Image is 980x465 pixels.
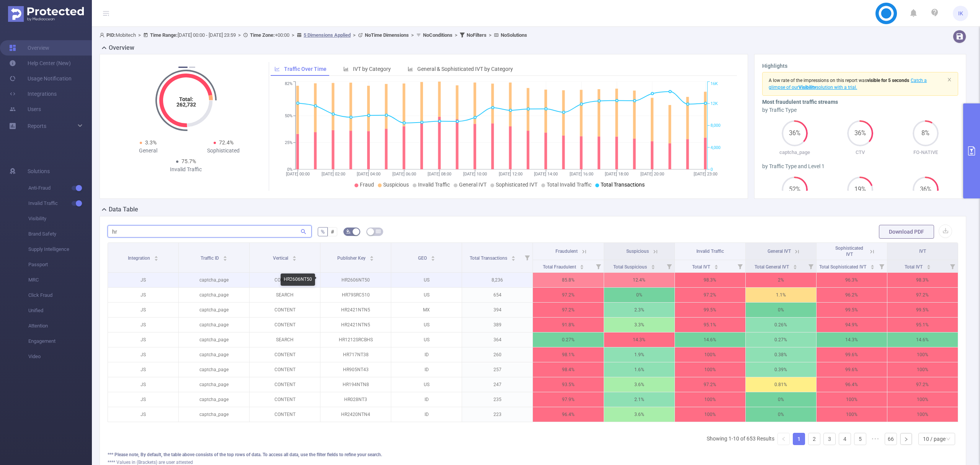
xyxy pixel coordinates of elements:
span: Traffic Over Time [284,66,327,72]
p: 0% [604,288,675,302]
p: 97.2% [533,288,603,302]
div: Sort [714,264,719,268]
li: 5 [854,433,866,445]
span: Sophisticated IVT [835,246,863,257]
span: Mobitech [DATE] 00:00 - [DATE] 23:59 +00:00 [100,32,527,38]
p: US [391,273,462,287]
p: 14.6% [887,332,958,347]
span: Suspicious [626,249,649,254]
p: 85.8% [533,273,603,287]
span: GEO [418,255,428,261]
i: icon: table [376,229,381,234]
div: General [111,147,186,155]
span: Invalid Traffic [28,196,92,211]
a: Integrations [9,86,57,102]
span: Total IVT [692,264,711,270]
b: Most fraudulent traffic streams [762,99,838,105]
p: 2% [746,273,816,287]
p: 0.26% [746,318,816,332]
span: Total General IVT [755,264,790,270]
span: General IVT [459,182,487,188]
span: > [289,32,297,38]
i: icon: caret-down [714,266,718,269]
span: 36% [847,130,873,136]
span: Engagement [28,334,92,349]
p: SEARCH [250,332,320,347]
p: 12.4% [604,273,675,287]
span: Fraudulent [555,249,578,254]
p: 98.1% [533,347,603,362]
span: Total Transactions [470,255,508,261]
li: 1 [793,433,805,445]
tspan: 82% [285,82,292,87]
p: MX [391,303,462,317]
p: 100% [675,347,745,362]
p: CONTENT [250,377,320,392]
li: Next Page [900,433,912,445]
span: Brand Safety [28,226,92,242]
i: icon: caret-up [926,264,931,266]
li: Next 5 Pages [869,433,882,445]
p: JS [108,303,178,317]
p: 0.27% [533,332,603,347]
span: > [351,32,358,38]
i: icon: right [904,437,908,442]
i: icon: bar-chart [343,66,349,72]
tspan: Total: [179,96,193,102]
span: Attention [28,318,92,334]
span: Integration [128,255,151,261]
p: captcha_page [179,362,249,377]
span: > [236,32,243,38]
span: IVT [919,249,926,254]
div: Sort [369,255,374,259]
p: 100% [675,362,745,377]
tspan: [DATE] 14:00 [534,172,558,177]
a: 66 [885,433,897,445]
i: icon: caret-up [651,264,655,266]
p: CONTENT [250,392,320,407]
b: Visibility [799,85,816,90]
input: Search... [108,225,312,237]
p: US [391,318,462,332]
div: HR2606NT50 [281,273,315,286]
div: Sort [154,255,158,259]
span: 72.4% [219,139,234,146]
tspan: 262,732 [176,102,196,108]
b: No Filters [467,32,487,38]
p: 100% [887,362,958,377]
b: visible for 5 seconds [867,78,909,83]
p: SEARCH [250,288,320,302]
p: CTV [828,149,893,156]
p: 1.1% [746,288,816,302]
div: by Traffic Type and Level 1 [762,162,958,170]
tspan: [DATE] 18:00 [605,172,629,177]
p: captcha_page [179,303,249,317]
span: IVT by Category [353,66,391,72]
span: Click Fraud [28,288,92,303]
tspan: 0 [710,167,713,172]
p: 0% [746,392,816,407]
i: Filter menu [805,260,816,272]
i: icon: bar-chart [408,66,413,72]
i: icon: left [781,437,786,441]
button: 2 [189,67,195,68]
span: MRC [28,272,92,288]
span: Suspicious [383,182,409,188]
div: Sort [580,264,584,268]
a: 3 [824,433,835,445]
p: 99.5% [887,303,958,317]
i: icon: caret-up [370,255,374,257]
li: 2 [808,433,820,445]
p: 96.2% [817,288,887,302]
span: ••• [869,433,882,445]
a: Help Center (New) [9,56,71,71]
span: Visibility [28,211,92,226]
p: 364 [462,332,532,347]
p: HR194NTN8 [320,377,391,392]
b: No Conditions [423,32,452,38]
tspan: [DATE] 00:00 [286,172,310,177]
p: 95.1% [887,318,958,332]
span: Sophisticated IVT [496,182,537,188]
p: CONTENT [250,362,320,377]
i: icon: bg-colors [346,229,351,234]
